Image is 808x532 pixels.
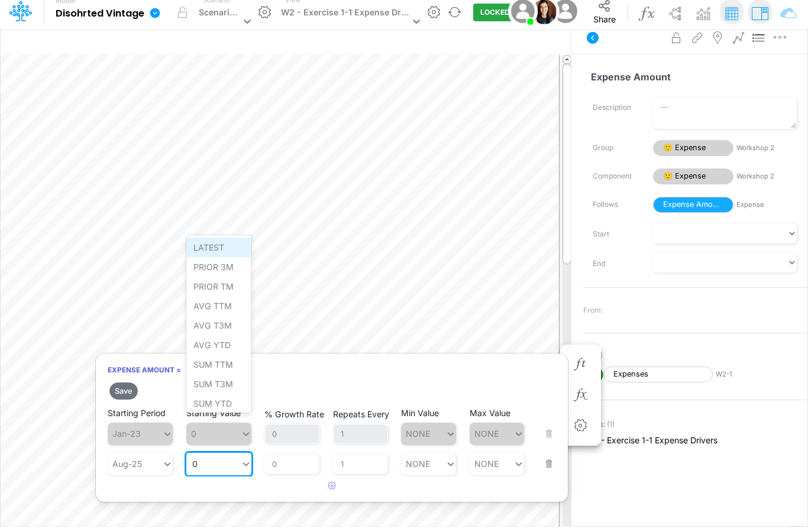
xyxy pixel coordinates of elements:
[593,20,616,30] span: Share
[584,200,644,219] label: Follows
[203,1,230,11] label: Scenario
[474,464,499,474] div: NONE
[736,205,797,215] span: Expense
[584,144,644,163] label: Group
[186,399,251,419] div: SUM YTD
[551,2,580,31] img: User Image Icon
[538,446,553,478] button: Remove row
[653,202,733,218] span: Expense Amount
[401,413,439,423] label: Min Value
[406,464,430,474] div: NONE
[736,177,797,187] span: Workshop 2
[108,413,166,423] label: Starting Period
[653,145,733,161] span: 🙂 Expense
[199,11,240,27] div: Scenario 1
[56,2,75,10] label: Model
[281,11,409,27] div: W2 - Exercise 1-1 Expense Drivers
[584,259,644,278] label: End
[585,439,806,452] span: W2 - Exercise 1-1 Expense Drivers
[584,103,644,122] label: Description
[603,372,713,388] span: Expenses
[333,414,389,424] label: Repeats Every
[584,230,644,249] label: Start
[583,1,626,34] button: Share
[532,5,557,30] img: User Image Icon
[109,388,138,405] button: Save
[584,172,644,191] label: Component
[653,174,733,190] span: 🙂 Expense
[736,148,797,158] span: Workshop 2
[112,464,142,474] div: Aug-25
[11,33,313,57] input: Type a title here
[56,13,144,25] b: Disohrted Vintage
[583,310,603,321] span: From:
[473,9,517,27] button: LOCKED
[583,71,797,93] input: — Node name —
[508,2,538,31] img: User Image Icon
[264,414,324,424] label: % Growth Rate
[285,1,300,11] label: View
[96,365,568,385] h6: Expense Amount =
[470,413,510,423] label: Max Value
[186,413,241,423] label: Starting Value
